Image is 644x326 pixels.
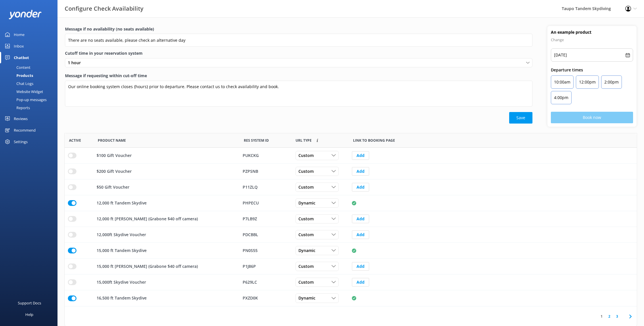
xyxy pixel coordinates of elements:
[243,247,288,254] div: PN0S55
[18,297,41,309] div: Support Docs
[352,230,369,239] button: Add
[554,52,567,58] p: [DATE]
[604,79,619,86] p: 2:00pm
[298,152,317,159] span: Custom
[243,168,288,175] div: PZPSNB
[352,278,369,287] button: Add
[243,279,288,285] div: P629LC
[65,195,637,211] div: row
[97,263,198,270] p: 15,000 ft [PERSON_NAME] (Grabone $40 off camera)
[554,94,568,101] p: 4:00pm
[243,184,288,190] div: P11ZLQ
[3,71,33,79] div: Products
[65,73,532,79] label: Message if requesting within cut-off time
[65,274,637,290] div: row
[298,184,317,190] span: Custom
[3,63,30,71] div: Content
[298,232,317,238] span: Custom
[14,136,28,147] div: Settings
[298,216,317,222] span: Custom
[65,211,637,227] div: row
[65,290,637,306] div: row
[298,279,317,285] span: Custom
[65,26,532,32] label: Message if no availability (no seats available)
[97,295,147,302] p: 16,500 ft Tandem Skydive
[25,309,33,320] div: Help
[3,96,47,104] div: Pop-up messages
[3,104,57,112] a: Reports
[97,279,146,285] p: 15,000ft Skydive Voucher
[243,200,288,206] div: PHPECU
[97,216,198,222] p: 12,000 ft [PERSON_NAME] (Grabone $40 off camera)
[97,184,129,190] p: $50 Gift Voucher
[14,52,29,63] div: Chatbot
[65,50,532,56] label: Cutoff time in your reservation system
[244,138,269,143] span: Res System ID
[65,259,637,274] div: row
[65,243,637,259] div: row
[65,81,532,107] textarea: Our online booking system closes {hours} prior to departure. Please contact us to check availabil...
[98,138,126,143] span: Product Name
[551,36,633,43] p: Change
[97,152,132,159] p: $100 Gift Voucher
[554,79,570,86] p: 10:00am
[3,63,57,71] a: Content
[352,262,369,271] button: Add
[97,247,147,254] p: 15,000 ft Tandem Skydive
[352,151,369,160] button: Add
[3,88,57,96] a: Website Widget
[243,216,288,222] div: P7LB9Z
[296,138,312,143] span: Link to booking page
[298,295,319,302] span: Dynamic
[14,29,24,40] div: Home
[3,96,57,104] a: Pop-up messages
[97,200,147,206] p: 12,000 ft Tandem Skydive
[3,79,57,88] a: Chat Logs
[613,314,621,319] a: 3
[598,314,605,319] a: 1
[352,183,369,192] button: Add
[3,104,30,112] div: Reports
[68,60,84,66] span: 1 hour
[65,164,637,179] div: row
[14,124,36,136] div: Recommend
[298,200,319,206] span: Dynamic
[65,148,637,164] div: row
[65,179,637,195] div: row
[97,168,132,175] p: $200 Gift Voucher
[551,67,633,73] p: Departure times
[3,79,33,88] div: Chat Logs
[14,113,28,124] div: Reviews
[298,247,319,254] span: Dynamic
[243,263,288,270] div: P1J86P
[65,4,143,13] h3: Configure Check Availability
[298,168,317,175] span: Custom
[3,88,43,96] div: Website Widget
[9,10,42,19] img: yonder-white-logo.png
[352,215,369,223] button: Add
[65,148,637,306] div: grid
[509,112,532,124] button: Save
[65,227,637,243] div: row
[298,263,317,270] span: Custom
[65,34,532,47] input: Enter a message
[243,295,288,302] div: PXZD0K
[97,232,146,238] p: 12,000ft Skydive Voucher
[551,29,633,35] h4: An example product
[605,314,613,319] a: 2
[579,79,596,86] p: 12:00pm
[14,40,24,52] div: Inbox
[3,71,57,79] a: Products
[243,152,288,159] div: PUKCKG
[243,232,288,238] div: PDCBBL
[69,138,81,143] span: Active
[353,138,395,143] span: Link to booking page
[352,167,369,176] button: Add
